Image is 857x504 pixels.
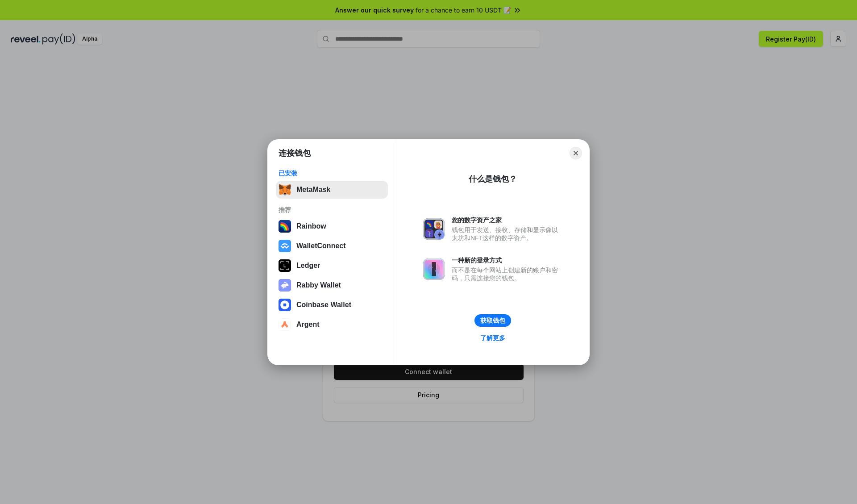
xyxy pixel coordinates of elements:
[276,257,388,275] button: Ledger
[296,281,341,289] div: Rabby Wallet
[279,169,385,177] div: 已安装
[279,220,291,233] img: svg+xml,%3Csvg%20width%3D%22120%22%20height%3D%22120%22%20viewBox%3D%220%200%20120%20120%22%20fil...
[276,237,388,255] button: WalletConnect
[279,206,385,214] div: 推荐
[423,258,445,280] img: svg+xml,%3Csvg%20xmlns%3D%22http%3A%2F%2Fwww.w3.org%2F2000%2Fsvg%22%20fill%3D%22none%22%20viewBox...
[276,217,388,235] button: Rainbow
[475,332,511,344] a: 了解更多
[423,218,445,240] img: svg+xml,%3Csvg%20xmlns%3D%22http%3A%2F%2Fwww.w3.org%2F2000%2Fsvg%22%20fill%3D%22none%22%20viewBox...
[296,262,320,270] div: Ledger
[276,316,388,333] button: Argent
[452,216,562,224] div: 您的数字资产之家
[296,242,346,250] div: WalletConnect
[480,317,505,325] div: 获取钱包
[296,321,320,329] div: Argent
[452,266,562,282] div: 而不是在每个网站上创建新的账户和密码，只需连接您的钱包。
[296,222,326,230] div: Rainbow
[279,299,291,311] img: svg+xml,%3Csvg%20width%3D%2228%22%20height%3D%2228%22%20viewBox%3D%220%200%2028%2028%22%20fill%3D...
[296,301,351,309] div: Coinbase Wallet
[279,148,311,158] h1: 连接钱包
[570,147,582,159] button: Close
[279,240,291,252] img: svg+xml,%3Csvg%20width%3D%2228%22%20height%3D%2228%22%20viewBox%3D%220%200%2028%2028%22%20fill%3D...
[279,259,291,272] img: svg+xml,%3Csvg%20xmlns%3D%22http%3A%2F%2Fwww.w3.org%2F2000%2Fsvg%22%20width%3D%2228%22%20height%3...
[276,276,388,294] button: Rabby Wallet
[279,279,291,292] img: svg+xml,%3Csvg%20xmlns%3D%22http%3A%2F%2Fwww.w3.org%2F2000%2Fsvg%22%20fill%3D%22none%22%20viewBox...
[452,226,562,242] div: 钱包用于发送、接收、存储和显示像以太坊和NFT这样的数字资产。
[452,256,562,264] div: 一种新的登录方式
[474,314,511,327] button: 获取钱包
[279,318,291,331] img: svg+xml,%3Csvg%20width%3D%2228%22%20height%3D%2228%22%20viewBox%3D%220%200%2028%2028%22%20fill%3D...
[480,334,505,342] div: 了解更多
[469,174,517,184] div: 什么是钱包？
[296,186,330,194] div: MetaMask
[279,183,291,196] img: svg+xml,%3Csvg%20fill%3D%22none%22%20height%3D%2233%22%20viewBox%3D%220%200%2035%2033%22%20width%...
[276,296,388,314] button: Coinbase Wallet
[276,181,388,199] button: MetaMask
